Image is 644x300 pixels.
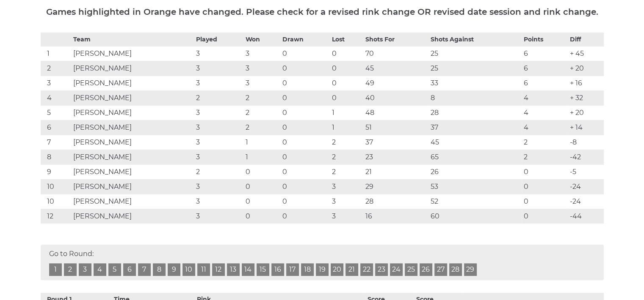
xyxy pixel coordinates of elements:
[243,179,280,194] td: 0
[363,46,428,61] td: 70
[197,263,210,276] a: 11
[360,263,373,276] a: 22
[71,135,194,150] td: [PERSON_NAME]
[568,90,603,105] td: + 32
[522,164,568,179] td: 0
[94,263,106,276] a: 4
[464,263,477,276] a: 29
[108,263,121,276] a: 5
[522,194,568,209] td: 0
[330,120,363,135] td: 1
[280,33,330,46] th: Drawn
[280,46,330,61] td: 0
[330,33,363,46] th: Lost
[363,179,428,194] td: 29
[71,61,194,76] td: [PERSON_NAME]
[428,135,521,150] td: 45
[243,164,280,179] td: 0
[41,164,71,179] td: 9
[522,150,568,164] td: 2
[428,209,521,224] td: 60
[168,263,180,276] a: 9
[522,46,568,61] td: 6
[64,263,77,276] a: 2
[363,194,428,209] td: 28
[243,105,280,120] td: 2
[257,263,269,276] a: 15
[568,61,603,76] td: + 20
[522,120,568,135] td: 4
[243,135,280,150] td: 1
[330,76,363,90] td: 0
[568,209,603,224] td: -44
[428,164,521,179] td: 26
[363,61,428,76] td: 45
[428,61,521,76] td: 25
[363,120,428,135] td: 51
[194,76,244,90] td: 3
[522,61,568,76] td: 6
[330,105,363,120] td: 1
[71,105,194,120] td: [PERSON_NAME]
[41,209,71,224] td: 12
[243,90,280,105] td: 2
[194,135,244,150] td: 3
[194,46,244,61] td: 3
[363,33,428,46] th: Shots For
[49,263,62,276] a: 1
[568,194,603,209] td: -24
[375,263,388,276] a: 23
[41,135,71,150] td: 7
[428,150,521,164] td: 65
[243,150,280,164] td: 1
[71,76,194,90] td: [PERSON_NAME]
[280,150,330,164] td: 0
[363,90,428,105] td: 40
[522,105,568,120] td: 4
[286,263,299,276] a: 17
[522,135,568,150] td: 2
[280,209,330,224] td: 0
[79,263,91,276] a: 3
[138,263,151,276] a: 7
[363,209,428,224] td: 16
[41,90,71,105] td: 4
[522,209,568,224] td: 0
[243,61,280,76] td: 3
[280,135,330,150] td: 0
[363,164,428,179] td: 21
[330,179,363,194] td: 3
[243,209,280,224] td: 0
[330,135,363,150] td: 2
[194,194,244,209] td: 3
[194,90,244,105] td: 2
[428,46,521,61] td: 25
[331,263,343,276] a: 20
[41,194,71,209] td: 10
[390,263,403,276] a: 24
[71,194,194,209] td: [PERSON_NAME]
[280,90,330,105] td: 0
[420,263,432,276] a: 26
[522,90,568,105] td: 4
[330,61,363,76] td: 0
[194,179,244,194] td: 3
[449,263,462,276] a: 28
[405,263,417,276] a: 25
[568,76,603,90] td: + 16
[363,105,428,120] td: 48
[428,179,521,194] td: 53
[71,150,194,164] td: [PERSON_NAME]
[153,263,166,276] a: 8
[41,245,604,280] div: Go to Round:
[194,61,244,76] td: 3
[71,120,194,135] td: [PERSON_NAME]
[41,76,71,90] td: 3
[330,150,363,164] td: 2
[243,46,280,61] td: 3
[41,7,604,16] h5: Games highlighted in Orange have changed. Please check for a revised rink change OR revised date ...
[280,120,330,135] td: 0
[316,263,329,276] a: 19
[41,179,71,194] td: 10
[41,120,71,135] td: 6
